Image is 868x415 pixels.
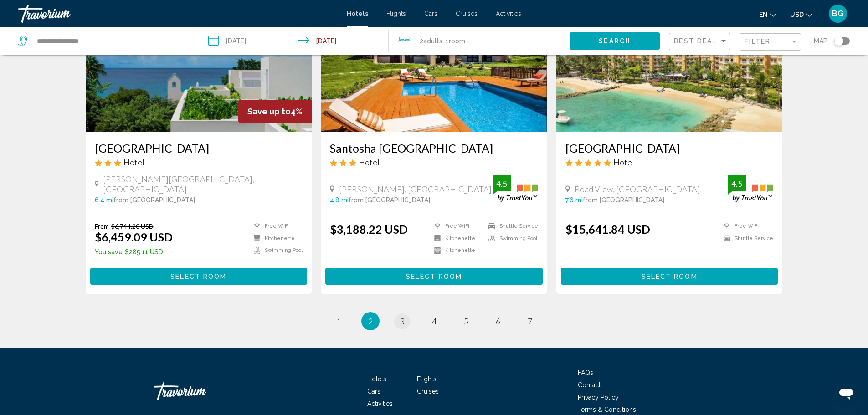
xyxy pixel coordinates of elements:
span: 7 [528,316,532,326]
li: Swimming Pool [249,246,303,254]
a: Activities [496,10,521,17]
a: Select Room [561,270,778,280]
li: Shuttle Service [484,222,538,230]
span: from [GEOGRAPHIC_DATA] [113,196,195,204]
button: Travelers: 2 adults, 0 children [389,27,570,55]
span: from [GEOGRAPHIC_DATA] [349,196,430,204]
span: 3 [400,316,405,326]
a: Travorium [154,378,245,405]
button: Check-in date: Aug 17, 2025 Check-out date: Sep 6, 2025 [199,27,389,55]
span: Select Room [170,273,226,280]
ul: Pagination [86,312,783,330]
li: Kitchenette [430,246,484,254]
ins: $3,188.22 USD [330,222,408,236]
button: Select Room [561,268,778,285]
button: Select Room [90,268,308,285]
a: Flights [386,10,406,17]
li: Kitchenette [430,235,484,242]
span: Select Room [406,273,462,280]
li: Swimming Pool [484,235,538,242]
span: Filter [745,38,770,45]
li: Kitchenette [249,235,303,242]
button: Toggle map [827,37,850,45]
img: trustyou-badge.svg [728,175,773,202]
span: en [759,11,768,18]
li: Free WiFi [719,222,773,230]
p: $285.11 USD [95,248,173,256]
a: Santosha [GEOGRAPHIC_DATA] [330,141,538,155]
a: Hotels [347,10,368,17]
span: USD [790,11,804,18]
a: Select Room [325,270,543,280]
span: Room [449,37,465,45]
a: Cars [367,388,380,395]
a: Privacy Policy [578,394,619,401]
span: 4.8 mi [330,196,349,204]
a: [GEOGRAPHIC_DATA] [95,141,303,155]
button: Change currency [790,8,812,21]
iframe: Button to launch messaging window [832,379,861,408]
a: Activities [367,400,393,407]
a: Cruises [417,388,439,395]
ins: $15,641.84 USD [565,222,650,236]
span: Hotel [613,157,634,167]
span: Hotel [123,157,144,167]
a: Terms & Conditions [578,406,636,413]
a: Hotels [367,375,386,383]
span: 7.6 mi [565,196,583,204]
a: Flights [417,375,437,383]
li: Free WiFi [430,222,484,230]
span: From [95,222,109,230]
a: Contact [578,381,601,389]
div: 4.5 [728,178,746,189]
div: 3 star Hotel [95,157,303,167]
a: FAQs [578,369,593,376]
span: BG [832,9,844,18]
span: [PERSON_NAME], [GEOGRAPHIC_DATA] [339,184,492,194]
span: Map [814,35,827,47]
span: Select Room [642,273,698,280]
span: , 1 [442,35,465,47]
span: 6 [496,316,500,326]
div: 5 star Hotel [565,157,774,167]
div: 3 star Hotel [330,157,538,167]
button: Search [570,32,660,49]
button: Filter [740,33,801,51]
span: 6.4 mi [95,196,113,204]
div: 4% [238,100,312,123]
span: 2 [420,35,442,47]
img: trustyou-badge.svg [493,175,538,202]
span: [PERSON_NAME][GEOGRAPHIC_DATA], [GEOGRAPHIC_DATA] [103,174,303,194]
span: 1 [336,316,341,326]
span: Road View, [GEOGRAPHIC_DATA] [575,184,700,194]
div: 4.5 [493,178,511,189]
span: Hotel [359,157,380,167]
a: Cars [424,10,437,17]
button: Change language [759,8,776,21]
a: [GEOGRAPHIC_DATA] [565,141,774,155]
span: Search [599,38,631,45]
span: 2 [368,316,373,326]
mat-select: Sort by [674,38,728,46]
li: Free WiFi [249,222,303,230]
button: Select Room [325,268,543,285]
a: Select Room [90,270,308,280]
a: Cruises [456,10,478,17]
